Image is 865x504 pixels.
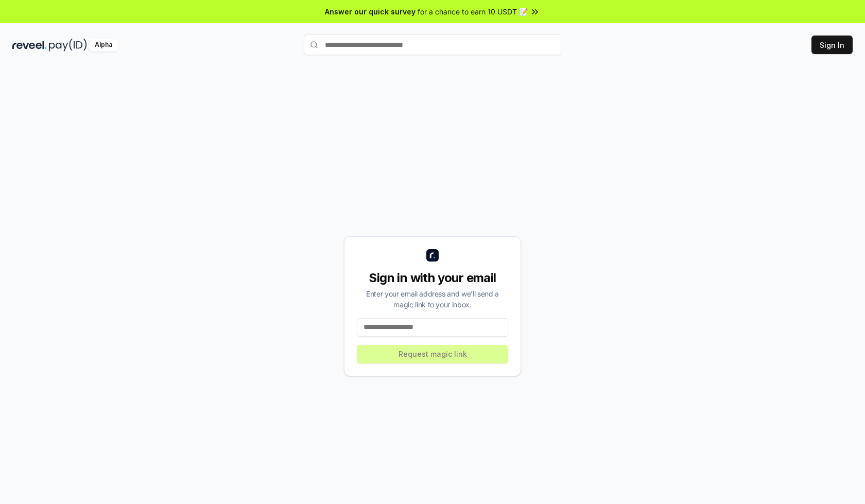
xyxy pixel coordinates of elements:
[49,39,87,51] img: pay_id
[357,270,508,286] div: Sign in with your email
[811,36,853,54] button: Sign In
[12,39,47,51] img: reveel_dark
[418,6,528,17] span: for a chance to earn 10 USDT 📝
[325,6,416,17] span: Answer our quick survey
[89,39,118,51] div: Alpha
[357,288,508,310] div: Enter your email address and we’ll send a magic link to your inbox.
[426,249,439,262] img: logo_small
